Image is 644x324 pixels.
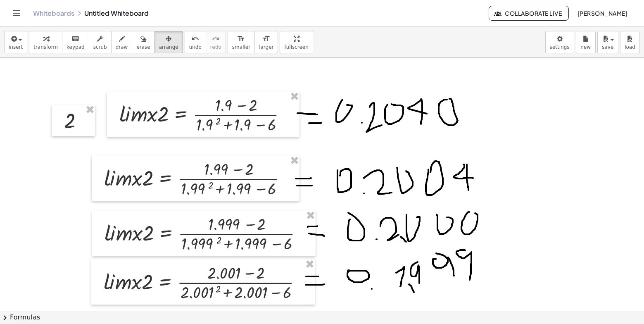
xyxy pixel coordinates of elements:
[33,44,58,50] span: transform
[210,44,221,50] span: redo
[154,31,183,53] button: arrange
[489,6,569,21] button: Collaborate Live
[262,34,270,44] i: format_size
[29,31,62,53] button: transform
[111,31,133,53] button: draw
[284,44,308,50] span: fullscreen
[191,34,199,44] i: undo
[254,31,278,53] button: format_sizelarger
[259,44,273,50] span: larger
[10,7,23,20] button: Toggle navigation
[67,44,85,50] span: keypad
[232,44,250,50] span: smaller
[620,31,640,53] button: load
[33,9,74,17] a: Whiteboards
[496,10,562,17] span: Collaborate Live
[545,31,574,53] button: settings
[625,44,635,50] span: load
[132,31,154,53] button: erase
[212,34,220,44] i: redo
[580,44,591,50] span: new
[89,31,112,53] button: scrub
[550,44,570,50] span: settings
[237,34,245,44] i: format_size
[93,44,107,50] span: scrub
[159,44,178,50] span: arrange
[280,31,313,53] button: fullscreen
[185,31,206,53] button: undoundo
[597,31,618,53] button: save
[189,44,202,50] span: undo
[116,44,128,50] span: draw
[136,44,150,50] span: erase
[9,44,23,50] span: insert
[577,10,627,17] span: [PERSON_NAME]
[4,31,27,53] button: insert
[71,34,79,44] i: keyboard
[602,44,613,50] span: save
[228,31,255,53] button: format_sizesmaller
[62,31,89,53] button: keyboardkeypad
[570,6,634,21] button: [PERSON_NAME]
[206,31,226,53] button: redoredo
[576,31,596,53] button: new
